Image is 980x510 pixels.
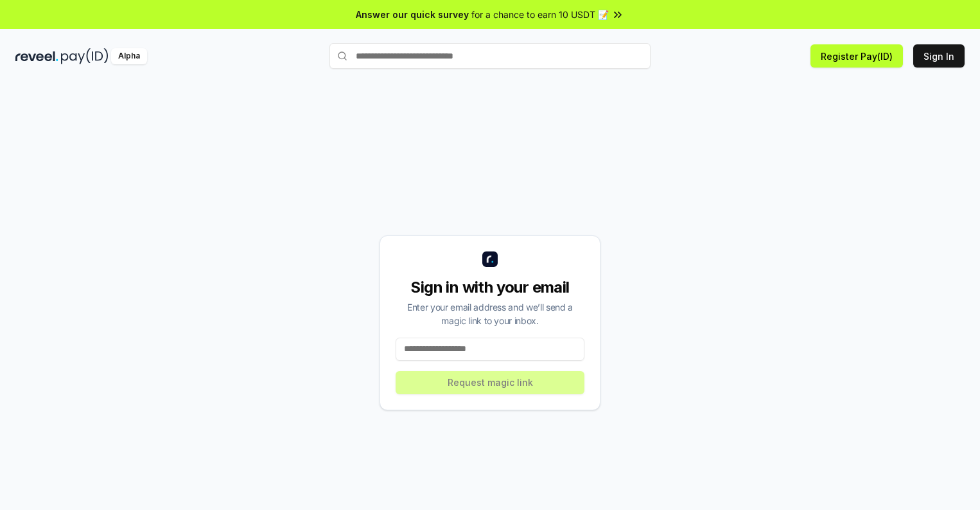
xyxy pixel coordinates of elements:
div: Alpha [111,48,147,64]
div: Sign in with your email [396,277,584,298]
span: Answer our quick survey [356,8,469,21]
button: Register Pay(ID) [810,44,903,68]
span: for a chance to earn 10 USDT 📝 [471,8,609,21]
img: reveel_dark [15,48,58,64]
img: logo_small [482,251,498,267]
div: Enter your email address and we’ll send a magic link to your inbox. [396,300,584,327]
button: Sign In [913,44,965,68]
img: pay_id [61,48,109,64]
